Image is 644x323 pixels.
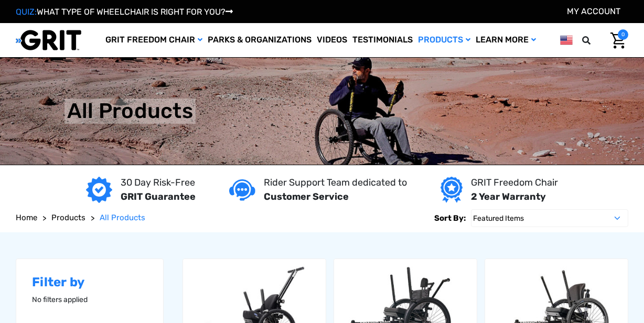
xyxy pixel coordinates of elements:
a: Account [567,6,620,16]
span: Home [16,213,37,222]
a: Products [51,212,85,224]
img: Customer service [229,179,255,201]
a: QUIZ:WHAT TYPE OF WHEELCHAIR IS RIGHT FOR YOU? [16,7,233,17]
label: Sort By: [434,209,466,227]
strong: 2 Year Warranty [471,191,546,202]
a: Videos [314,23,350,57]
span: All Products [100,213,145,222]
a: GRIT Freedom Chair [103,23,205,57]
span: 0 [618,29,628,40]
a: Products [415,23,473,57]
a: Parks & Organizations [205,23,314,57]
a: Learn More [473,23,539,57]
img: Cart [610,33,626,49]
input: Search [587,29,603,51]
img: GRIT All-Terrain Wheelchair and Mobility Equipment [16,29,81,51]
p: GRIT Freedom Chair [471,176,558,190]
a: Testimonials [350,23,415,57]
h2: Filter by [32,275,147,290]
strong: Customer Service [264,191,349,202]
p: Rider Support Team dedicated to [264,176,407,190]
span: Products [51,213,85,222]
a: Home [16,212,37,224]
img: GRIT Guarantee [86,177,112,203]
img: us.png [560,34,573,47]
strong: GRIT Guarantee [121,191,196,202]
p: 30 Day Risk-Free [121,176,196,190]
a: Cart with 0 items [603,29,628,51]
span: QUIZ: [16,7,37,17]
p: No filters applied [32,294,147,305]
img: Year warranty [441,177,462,203]
a: All Products [100,212,145,224]
h1: All Products [67,99,193,124]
